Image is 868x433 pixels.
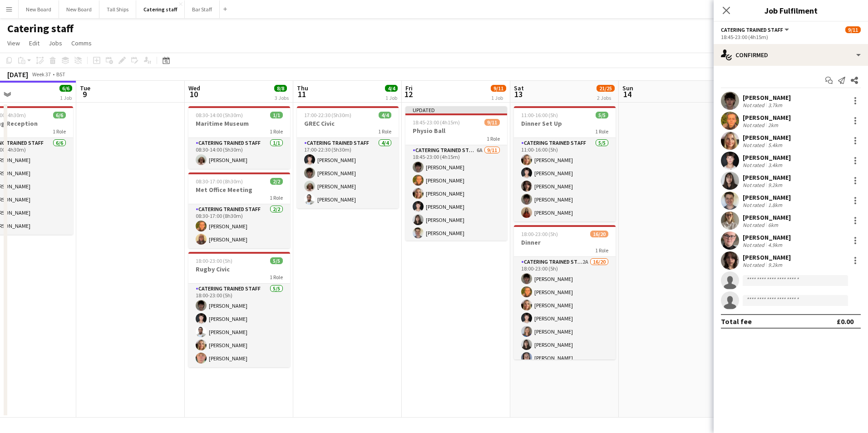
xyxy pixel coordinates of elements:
span: 21/25 [597,85,615,92]
span: 2/2 [270,178,283,185]
span: 1 Role [595,247,608,254]
span: 1 Role [53,128,66,135]
div: 4.9km [766,241,784,248]
a: Edit [25,37,43,49]
div: [PERSON_NAME] [743,113,791,122]
span: Tue [80,84,90,92]
div: 3.7km [766,102,784,108]
div: 2 Jobs [597,93,614,99]
button: New Board [59,0,99,18]
span: Wed [188,84,200,92]
h1: Catering staff [7,22,74,35]
a: View [4,37,24,49]
button: Catering staff [136,0,185,18]
div: [DATE] [7,70,28,79]
span: 1 Role [270,194,283,201]
div: 9.2km [766,261,784,268]
h3: Dinner Set Up [514,119,616,128]
a: Comms [68,37,95,49]
span: 9/11 [484,119,500,126]
div: Not rated [743,182,766,188]
div: Not rated [743,261,766,268]
div: Updated18:45-23:00 (4h15m)9/11Physio Ball1 RoleCatering trained staff6A9/1118:45-23:00 (4h15m)[PE... [405,106,507,241]
span: Catering trained staff [721,26,783,33]
div: [PERSON_NAME] [743,213,791,221]
a: Jobs [45,37,66,49]
span: 1 Role [595,128,608,135]
span: Thu [297,84,308,92]
app-card-role: Catering trained staff1/108:30-14:00 (5h30m)[PERSON_NAME] [188,138,290,169]
span: 16/20 [590,231,608,237]
h3: Met Office Meeting [188,186,290,194]
span: 11 [296,89,308,99]
div: 18:45-23:00 (4h15m) [721,34,861,40]
span: 13 [513,89,524,99]
span: 4/4 [379,112,391,118]
div: Total fee [721,317,752,326]
span: 08:30-17:00 (8h30m) [196,178,243,185]
h3: Maritime Museum [188,119,290,128]
h3: GREC Civic [297,119,399,128]
div: £0.00 [837,317,853,326]
button: Tall Ships [99,0,136,18]
span: 6/6 [53,112,66,118]
div: Not rated [743,202,766,208]
h3: Rugby Civic [188,265,290,273]
div: 2km [766,122,780,128]
span: 4/4 [385,85,398,92]
div: 17:00-22:30 (5h30m)4/4GREC Civic1 RoleCatering trained staff4/417:00-22:30 (5h30m)[PERSON_NAME][P... [297,106,399,208]
button: Catering trained staff [721,26,790,33]
span: Week 37 [30,71,53,78]
div: 5.4km [766,142,784,148]
span: 18:00-23:00 (5h) [521,231,558,237]
span: 18:45-23:00 (4h15m) [413,119,460,126]
app-card-role: Catering trained staff5/518:00-23:00 (5h)[PERSON_NAME][PERSON_NAME][PERSON_NAME][PERSON_NAME][PER... [188,284,290,367]
div: [PERSON_NAME] [743,133,791,142]
div: [PERSON_NAME] [743,253,791,261]
div: [PERSON_NAME] [743,233,791,241]
span: 9/11 [845,26,861,33]
span: View [7,39,20,47]
app-job-card: 08:30-14:00 (5h30m)1/1Maritime Museum1 RoleCatering trained staff1/108:30-14:00 (5h30m)[PERSON_NAME] [188,106,290,169]
span: Fri [405,84,413,92]
span: 1/1 [270,112,283,118]
div: Confirmed [714,44,868,66]
span: 10 [187,89,200,99]
span: Sun [622,84,633,92]
div: 3.4km [766,162,784,168]
h3: Dinner [514,238,616,246]
span: Jobs [49,39,62,47]
span: 1 Role [378,128,391,135]
button: New Board [19,0,59,18]
span: 1 Role [270,128,283,135]
span: 18:00-23:00 (5h) [196,257,232,264]
span: Sat [514,84,524,92]
app-job-card: 08:30-17:00 (8h30m)2/2Met Office Meeting1 RoleCatering trained staff2/208:30-17:00 (8h30m)[PERSON... [188,172,290,248]
div: 9.2km [766,182,784,188]
span: 6/6 [59,85,72,92]
div: [PERSON_NAME] [743,93,791,102]
div: 1.8km [766,202,784,208]
span: 11:00-16:00 (5h) [521,112,558,118]
div: Not rated [743,162,766,168]
app-card-role: Catering trained staff4/417:00-22:30 (5h30m)[PERSON_NAME][PERSON_NAME][PERSON_NAME][PERSON_NAME] [297,138,399,208]
app-job-card: 18:00-23:00 (5h)5/5Rugby Civic1 RoleCatering trained staff5/518:00-23:00 (5h)[PERSON_NAME][PERSON... [188,252,290,367]
div: 1 Job [60,93,72,99]
app-card-role: Catering trained staff2/208:30-17:00 (8h30m)[PERSON_NAME][PERSON_NAME] [188,204,290,248]
span: 08:30-14:00 (5h30m) [196,112,243,118]
span: 14 [621,89,633,99]
div: Not rated [743,122,766,128]
app-card-role: Catering trained staff5/511:00-16:00 (5h)[PERSON_NAME][PERSON_NAME][PERSON_NAME][PERSON_NAME][PER... [514,138,616,221]
app-card-role: Catering trained staff6A9/1118:45-23:00 (4h15m)[PERSON_NAME][PERSON_NAME][PERSON_NAME][PERSON_NAM... [405,145,507,308]
div: Not rated [743,142,766,148]
h3: Physio Ball [405,127,507,135]
div: 6km [766,221,780,228]
app-job-card: 11:00-16:00 (5h)5/5Dinner Set Up1 RoleCatering trained staff5/511:00-16:00 (5h)[PERSON_NAME][PERS... [514,106,616,221]
span: 1 Role [487,135,500,142]
app-job-card: 18:00-23:00 (5h)16/20Dinner1 RoleCatering trained staff2A16/2018:00-23:00 (5h)[PERSON_NAME][PERSO... [514,225,616,359]
div: Updated [405,106,507,113]
span: Comms [71,39,92,47]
